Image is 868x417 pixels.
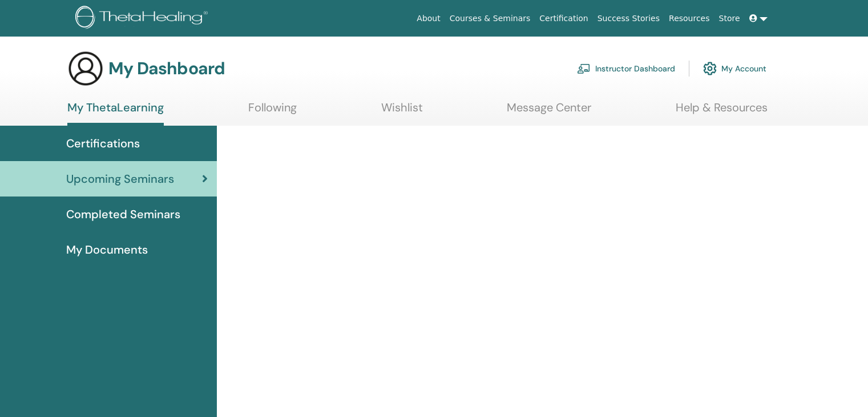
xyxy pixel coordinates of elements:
[66,241,148,258] span: My Documents
[66,135,140,152] span: Certifications
[703,56,766,81] a: My Account
[381,101,423,123] a: Wishlist
[67,101,164,126] a: My ThetaLearning
[507,101,591,123] a: Message Center
[248,101,297,123] a: Following
[676,101,768,123] a: Help & Resources
[66,206,180,223] span: Completed Seminars
[445,8,535,29] a: Courses & Seminars
[412,8,445,29] a: About
[67,50,104,87] img: generic-user-icon.jpg
[577,63,591,74] img: chalkboard-teacher.svg
[593,8,664,29] a: Success Stories
[577,56,675,81] a: Instructor Dashboard
[535,8,592,29] a: Certification
[714,8,745,29] a: Store
[703,59,717,78] img: cog.svg
[108,58,225,79] h3: My Dashboard
[75,6,212,31] img: logo.png
[66,170,174,187] span: Upcoming Seminars
[664,8,714,29] a: Resources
